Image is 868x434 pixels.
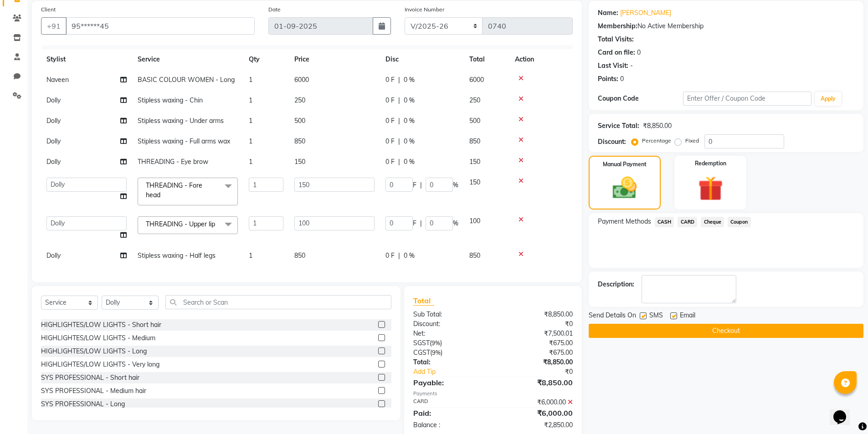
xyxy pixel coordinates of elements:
div: Payable: [406,377,493,388]
span: THREADING - Upper lip [146,220,215,228]
div: ₹8,850.00 [643,121,672,131]
span: Naveen ‪ [46,76,71,84]
span: CARD [678,217,697,227]
span: 0 % [404,75,415,85]
label: Redemption [695,159,726,168]
div: HIGHLIGHTES/LOW LIGHTS - Long [41,347,147,356]
span: Dolly [46,96,61,104]
span: Stipless waxing - Half legs [138,251,216,260]
div: Points: [598,74,618,84]
img: _cash.svg [605,174,644,202]
span: | [398,137,400,146]
th: Disc [380,49,464,70]
div: Membership: [598,21,637,31]
span: 0 F [385,96,395,105]
th: Qty [243,49,289,70]
span: 500 [469,117,480,125]
div: CARD [406,398,493,407]
span: 250 [294,96,305,104]
label: Client [41,5,56,14]
label: Manual Payment [603,160,647,168]
button: Checkout [589,324,863,338]
div: Name: [598,8,618,18]
span: 150 [294,158,305,166]
div: Card on file: [598,48,635,57]
span: 0 F [385,75,395,85]
span: 0 F [385,251,395,260]
span: 850 [294,137,305,145]
div: Total: [406,357,493,367]
span: SGST [413,339,430,347]
button: Apply [815,92,841,106]
span: Dolly [46,251,61,260]
span: 1 [249,76,252,84]
img: _gift.svg [690,173,731,204]
div: Payments [413,390,572,398]
span: BASIC COLOUR WOMEN - Long [138,76,235,84]
span: 150 [469,158,480,166]
div: ₹6,000.00 [493,408,580,419]
span: 9% [432,349,441,356]
span: | [398,251,400,260]
div: HIGHLIGHTES/LOW LIGHTS - Short hair [41,320,161,330]
div: Service Total: [598,121,639,131]
span: 850 [469,251,480,260]
input: Enter Offer / Coupon Code [683,92,812,106]
div: Discount: [598,137,626,147]
div: HIGHLIGHTES/LOW LIGHTS - Medium [41,333,155,343]
span: 6000 [469,76,484,84]
div: ₹8,850.00 [493,310,580,319]
span: % [453,180,458,190]
div: Discount: [406,319,493,329]
div: Paid: [406,408,493,419]
span: 1 [249,117,252,125]
span: 0 % [404,137,415,146]
span: % [453,219,458,228]
span: 100 [469,217,480,225]
a: [PERSON_NAME] [620,8,671,18]
th: Stylist [41,49,132,70]
a: Add Tip [406,367,507,377]
span: 9% [431,339,440,347]
div: ₹675.00 [493,348,580,357]
div: ( ) [406,348,493,357]
span: 850 [294,251,305,260]
span: 0 % [404,157,415,167]
span: 0 % [404,116,415,126]
span: | [398,96,400,105]
span: Dolly [46,158,61,166]
div: ₹6,000.00 [493,398,580,407]
span: | [420,180,422,190]
span: 250 [469,96,480,104]
div: ₹7,500.01 [493,329,580,338]
div: ₹0 [508,367,580,377]
label: Date [268,5,281,14]
span: Dolly [46,137,61,145]
div: ₹675.00 [493,338,580,348]
span: 0 F [385,137,395,146]
input: Search by Name/Mobile/Email/Code [66,17,255,35]
span: 1 [249,158,252,166]
div: ( ) [406,338,493,348]
span: 0 % [404,251,415,260]
a: x [160,191,164,199]
span: Dolly [46,117,61,125]
span: 1 [249,96,252,104]
div: - [630,61,633,71]
span: | [398,116,400,126]
div: SYS PROFESSIONAL - Short hair [41,373,139,383]
span: 850 [469,137,480,145]
button: +91 [41,17,67,35]
label: Fixed [685,137,699,145]
span: 6000 [294,76,309,84]
span: 500 [294,117,305,125]
label: Invoice Number [405,5,444,14]
span: 0 F [385,157,395,167]
th: Total [464,49,509,70]
div: SYS PROFESSIONAL - Medium hair [41,386,146,396]
div: ₹8,850.00 [493,377,580,388]
div: Last Visit: [598,61,628,71]
span: F [413,180,416,190]
th: Price [289,49,380,70]
div: HIGHLIGHTES/LOW LIGHTS - Very long [41,360,159,369]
